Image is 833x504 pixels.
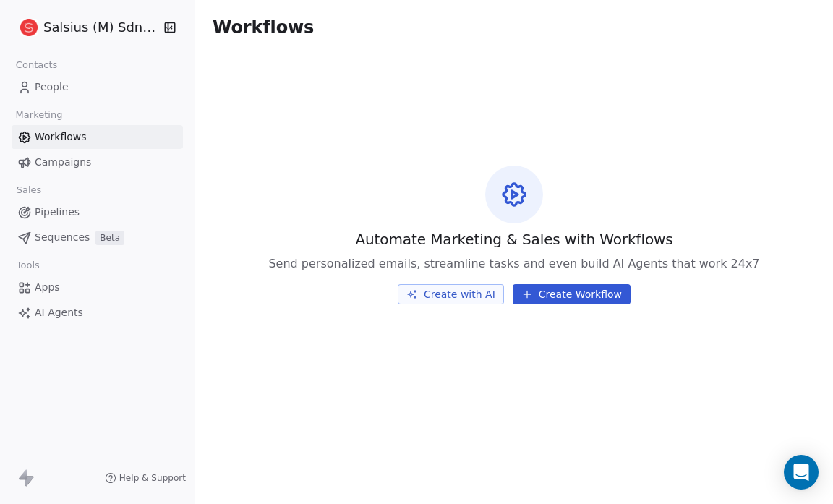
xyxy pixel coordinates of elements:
[35,305,83,320] span: AI Agents
[12,150,183,174] a: Campaigns
[17,15,154,40] button: Salsius (M) Sdn Bhd
[10,179,48,201] span: Sales
[12,226,183,249] a: SequencesBeta
[12,75,183,99] a: People
[513,284,631,304] button: Create Workflow
[12,200,183,224] a: Pipelines
[213,17,314,38] span: Workflows
[784,455,819,490] div: Open Intercom Messenger
[35,230,90,245] span: Sequences
[35,80,69,95] span: People
[20,19,38,36] img: logo%20salsius.png
[119,472,186,484] span: Help & Support
[35,155,91,170] span: Campaigns
[12,125,183,149] a: Workflows
[398,284,504,304] button: Create with AI
[12,276,183,299] a: Apps
[12,301,183,325] a: AI Agents
[268,255,759,273] span: Send personalized emails, streamline tasks and even build AI Agents that work 24x7
[35,205,80,220] span: Pipelines
[43,18,160,37] span: Salsius (M) Sdn Bhd
[35,129,87,145] span: Workflows
[9,104,69,126] span: Marketing
[105,472,186,484] a: Help & Support
[9,54,64,76] span: Contacts
[355,229,672,249] span: Automate Marketing & Sales with Workflows
[10,255,46,276] span: Tools
[35,280,60,295] span: Apps
[95,231,124,245] span: Beta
